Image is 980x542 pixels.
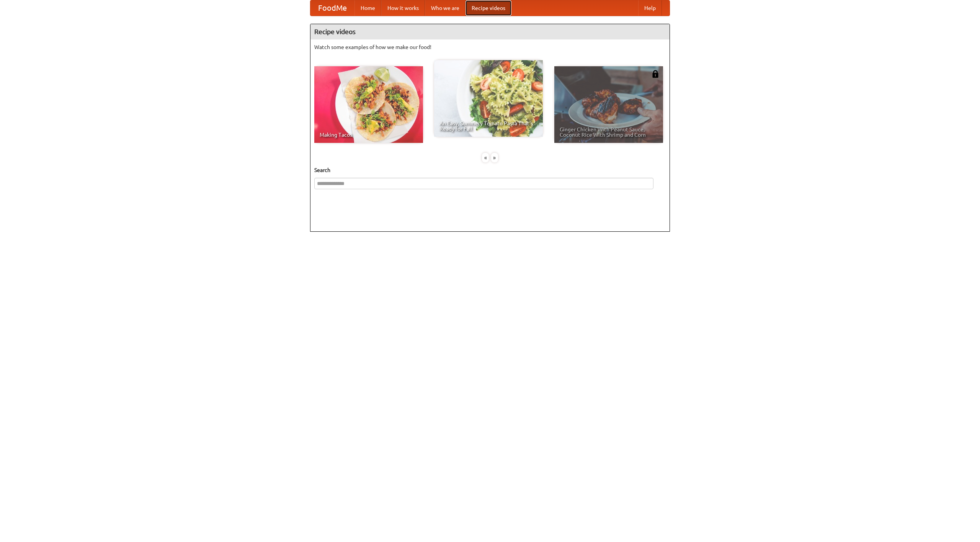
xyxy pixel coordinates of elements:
a: An Easy, Summery Tomato Pasta That's Ready for Fall [434,60,543,137]
h4: Recipe videos [310,24,670,39]
a: Help [638,0,662,16]
a: Who we are [425,0,465,16]
img: 483408.png [652,70,659,78]
span: Making Tacos [320,132,418,138]
a: Making Tacos [314,66,423,143]
a: How it works [381,0,425,16]
p: Watch some examples of how we make our food! [314,43,666,51]
div: » [491,153,498,162]
a: FoodMe [310,0,354,16]
h5: Search [314,166,666,174]
div: « [482,153,489,162]
a: Recipe videos [465,0,511,16]
span: An Easy, Summery Tomato Pasta That's Ready for Fall [439,121,537,131]
a: Home [354,0,381,16]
